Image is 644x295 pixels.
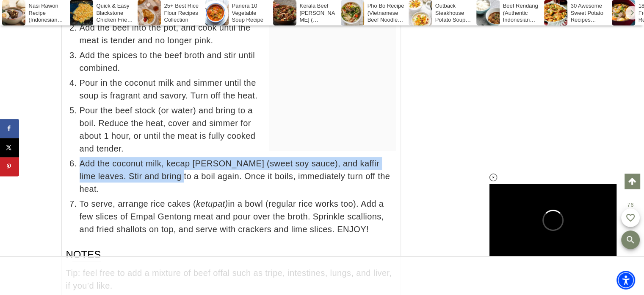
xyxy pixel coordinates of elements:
span: Add the spices to the beef broth and stir until combined. [80,49,396,74]
iframe: Advertisement [506,138,507,138]
em: ketupat) [196,199,228,208]
span: Add the beef into the pot, and cook until the meat is tender and no longer pink. [80,21,396,47]
span: Pour the beef stock (or water) and bring to a boil. Reduce the heat, cover and simmer for about 1... [80,104,396,155]
span: To serve, arrange rice cakes ( in a bowl (regular rice works too). Add a few slices of Empal Gent... [80,197,396,236]
span: Pour in the coconut milk and simmer until the soup is fragrant and savory. Turn off the heat. [80,76,396,102]
div: Accessibility Menu [616,271,635,289]
span: Add the coconut milk, kecap [PERSON_NAME] (sweet soy sauce), and kaffir lime leaves. Stir and bri... [80,157,396,195]
a: Scroll to top [625,174,640,189]
span: Notes [66,248,101,261]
